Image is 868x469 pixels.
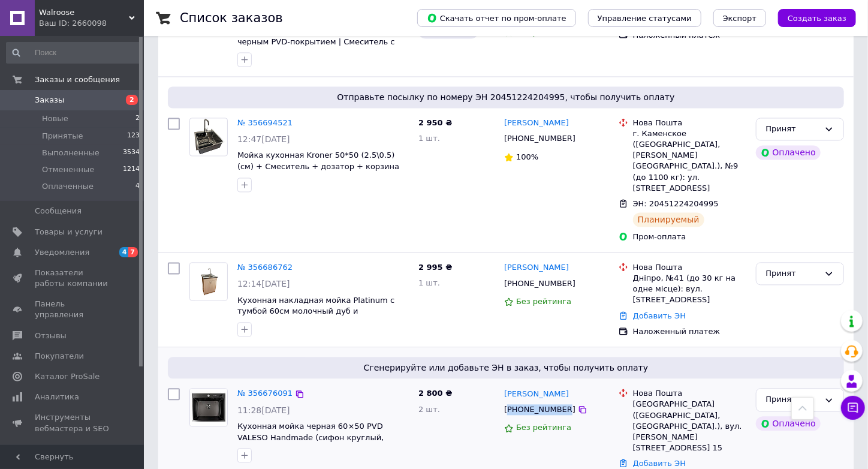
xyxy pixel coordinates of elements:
a: Добавить ЭН [633,459,686,468]
span: Показатели работы компании [35,267,111,289]
img: Фото товару [191,119,226,156]
span: 2 800 ₴ [418,389,452,398]
button: Чат с покупателем [841,396,865,420]
div: [PHONE_NUMBER] [502,276,578,292]
span: 1214 [123,164,140,175]
span: ЭН: 20451224204995 [633,200,719,209]
span: Walroose [39,7,129,18]
span: Без рейтинга [516,28,571,37]
span: 12:14[DATE] [237,279,290,289]
span: Заказы [35,95,64,106]
img: Фото товару [195,263,223,300]
a: Кухонная мойка черная 60×50 PVD VALESO Handmade (сифон круглый, 3,0/0,8) [237,422,384,453]
span: 123 [127,131,140,142]
div: Планируемый [633,213,704,227]
span: Отмененные [42,164,94,175]
span: Выполненные [42,148,100,158]
a: Фото товару [189,263,228,301]
span: Заказы и сообщения [35,74,120,85]
span: 4 [119,247,129,257]
button: Создать заказ [778,9,856,27]
div: [PHONE_NUMBER] [502,131,578,147]
a: Добавить ЭН [633,312,686,321]
span: 4 [135,181,140,192]
span: Оплаченные [42,181,94,192]
div: г. Каменское ([GEOGRAPHIC_DATA], [PERSON_NAME][GEOGRAPHIC_DATA].), №9 (до 1100 кг): ул. [STREET_A... [633,129,746,194]
button: Скачать отчет по пром-оплате [417,9,576,27]
a: Кухонная накладная мойка Platinum с тумбой 60см молочный дуб и смесителем [237,296,394,327]
span: 1 шт. [418,279,440,288]
span: Без рейтинга [516,297,571,306]
div: Наложенный платеж [633,327,746,338]
div: Дніпро, №41 (до 30 кг на одне місце): вул. [STREET_ADDRESS] [633,273,746,306]
a: Фото товару [189,118,228,157]
span: Панель управления [35,299,111,320]
span: 2 950 ₴ [418,119,452,128]
a: Фото товару [189,389,228,427]
span: Принятые [42,131,83,142]
a: № 356686762 [237,263,293,272]
a: Мойка кухонная Kroner 50*50 (2.5\0.5) (см) + Смеситель + дозатор + корзина [237,151,399,172]
span: Создать заказ [788,14,846,23]
a: [PERSON_NAME] [504,389,569,401]
span: Аналитика [35,392,79,402]
span: Новые [42,113,68,124]
span: Экспорт [723,14,757,23]
div: Принят [766,124,819,136]
div: Пром-оплата [633,232,746,243]
span: Сообщения [35,206,82,217]
span: 2 [135,113,140,124]
span: Инструменты вебмастера и SEO [35,412,111,434]
span: 2 995 ₴ [418,263,452,272]
a: № 356676091 [237,389,293,398]
a: [PERSON_NAME] [504,118,569,130]
span: Товары и услуги [35,227,103,237]
span: 2 [126,95,138,105]
div: [PHONE_NUMBER] [502,402,578,418]
span: Уведомления [35,247,89,258]
button: Управление статусами [588,9,701,27]
div: Принят [766,268,819,281]
span: Скачать отчет по пром-оплате [427,13,566,23]
button: Экспорт [713,9,766,27]
span: 3534 [123,148,140,158]
span: 2 шт. [418,405,440,414]
span: Сгенерируйте или добавьте ЭН в заказ, чтобы получить оплату [173,362,839,374]
img: Фото товару [190,389,227,426]
div: Нова Пошта [633,263,746,273]
input: Поиск [6,42,141,64]
div: Нова Пошта [633,389,746,399]
span: Управление сайтом [35,444,111,465]
span: Отправьте посылку по номеру ЭН 20451224204995, чтобы получить оплату [173,92,839,104]
span: Каталог ProSale [35,371,100,382]
div: Оплачено [756,146,821,160]
span: Покупатели [35,351,84,362]
div: Ваш ID: 2660098 [39,18,144,29]
a: [PERSON_NAME] [504,263,569,274]
div: [GEOGRAPHIC_DATA] ([GEOGRAPHIC_DATA], [GEOGRAPHIC_DATA].), вул. [PERSON_NAME][STREET_ADDRESS] 15 [633,399,746,454]
span: Управление статусами [598,14,692,23]
span: 7 [128,247,138,257]
a: Создать заказ [766,13,856,22]
span: 1 шт. [418,134,440,143]
a: № 356694521 [237,119,293,128]
div: Нова Пошта [633,118,746,129]
h1: Список заказов [180,11,283,25]
span: Отзывы [35,330,67,341]
span: 11:28[DATE] [237,406,290,416]
a: Кухонная мойка Kroner 60x50 см с черным PVD-покрытием | Смеситель с гибким изливом, дозатор и кор... [237,26,397,58]
span: 12:47[DATE] [237,135,290,145]
span: 100% [516,153,538,162]
div: Принят [766,394,819,407]
span: Без рейтинга [516,423,571,432]
div: Оплачено [756,417,821,431]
